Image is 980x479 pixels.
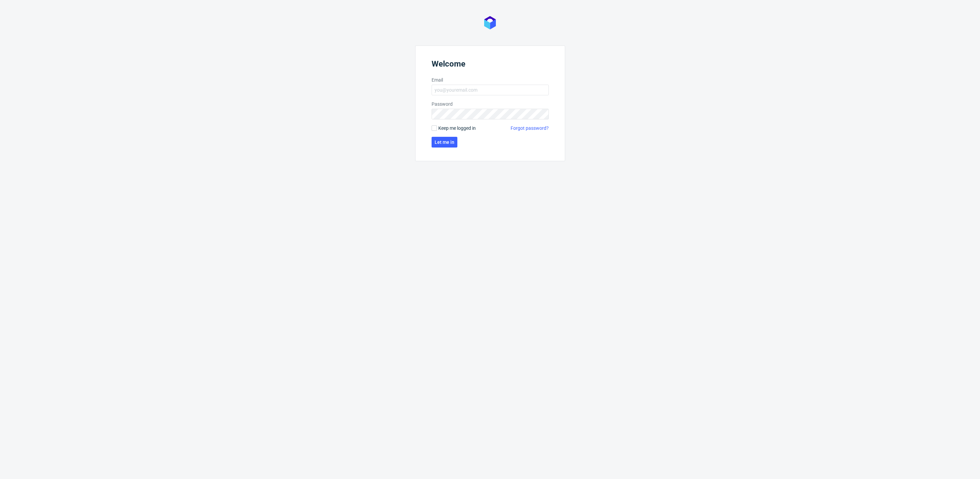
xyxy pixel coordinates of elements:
[432,101,549,107] label: Password
[432,59,549,71] header: Welcome
[511,125,549,131] a: Forgot password?
[438,125,476,131] span: Keep me logged in
[432,77,549,83] label: Email
[432,85,549,95] input: you@youremail.com
[432,137,457,148] button: Let me in
[435,140,454,145] span: Let me in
